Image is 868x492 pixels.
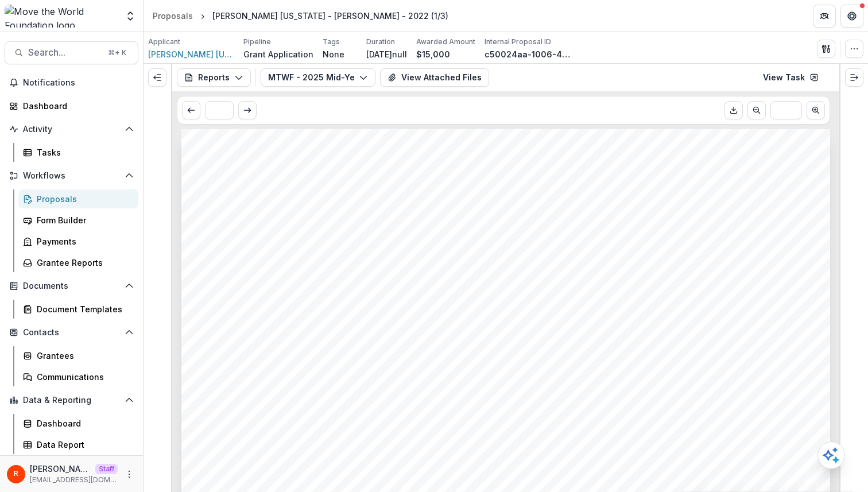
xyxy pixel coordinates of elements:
[18,253,138,272] a: Grantee Reports
[37,146,129,158] div: Tasks
[416,37,475,47] p: Awarded Amount
[220,315,767,328] span: After we receive your report, we may reach out to schedule a conversation or visit. From there,
[5,5,118,28] img: Move the World Foundation logo
[747,101,766,119] button: Scroll to previous page
[14,470,18,478] div: Raj
[23,100,129,112] div: Dashboard
[460,402,698,416] span: [EMAIL_ADDRESS][DOMAIN_NAME]
[95,464,118,474] p: Staff
[5,120,138,138] button: Open Activity
[37,193,129,205] div: Proposals
[18,414,138,433] a: Dashboard
[220,350,765,363] span: you were selected for multi-year funding). Completing this process as early as possible can be
[177,68,251,87] button: Reports
[148,37,180,47] p: Applicant
[817,441,845,469] button: Open AI Assistant
[485,37,551,47] p: Internal Proposal ID
[148,68,166,87] button: Expand left
[220,402,456,416] span: If you have questions, please email us at
[220,169,466,191] span: Submission Responses
[122,467,136,481] button: More
[220,280,484,293] span: please complete this brief mid-year update by
[220,332,766,346] span: we'll invite you to complete the 2025 Grant Application (unless we communicated last year that
[243,37,271,47] p: Pipeline
[18,143,138,162] a: Tasks
[37,371,129,383] div: Communications
[687,402,783,416] span: . If you have any
[220,470,309,486] span: 501c3 Name
[220,437,415,450] span: your screen, or contact support at
[148,7,453,24] nav: breadcrumb
[380,68,489,87] button: View Attached Files
[23,125,120,134] span: Activity
[18,300,138,319] a: Document Templates
[261,68,375,87] button: MTWF - 2025 Mid-Year Update
[37,417,129,429] div: Dashboard
[5,323,138,342] button: Open Contacts
[23,328,120,338] span: Contacts
[5,166,138,185] button: Open Workflows
[756,68,826,87] a: View Task
[23,396,120,405] span: Data & Reporting
[220,263,766,276] span: We hope your 2025 is off to a strong start. To help us stay up to date with your important work,
[18,346,138,365] a: Grantees
[840,5,863,28] button: Get Help
[18,435,138,454] a: Data Report
[485,48,571,60] p: c50024aa-1006-4eb9-beff-fa104f9084b8
[18,211,138,230] a: Form Builder
[323,48,344,60] p: None
[573,437,577,450] span: .
[23,78,134,88] span: Notifications
[18,232,138,251] a: Payments
[220,420,770,433] span: difficulties with the Temelio platform, please click the "Get Help" button in the top right corne...
[488,280,535,293] span: [DATE].
[37,350,129,362] div: Grantees
[182,101,200,119] button: Scroll to previous page
[5,96,138,115] a: Dashboard
[37,303,129,315] div: Document Templates
[220,205,429,224] span: MTWF - 2025 Mid-Year
[23,171,120,181] span: Workflows
[807,101,825,119] button: Scroll to next page
[106,47,129,59] div: ⌘ + K
[366,48,407,60] p: [DATE]null
[5,73,138,92] button: Notifications
[5,41,138,64] button: Search...
[5,277,138,295] button: Open Documents
[23,281,120,291] span: Documents
[323,37,340,47] p: Tags
[813,5,836,28] button: Partners
[18,367,138,386] a: Communications
[220,223,355,242] span: Update Report
[212,10,448,22] div: [PERSON_NAME] [US_STATE] - [PERSON_NAME] - 2022 (1/3)
[148,48,234,60] a: [PERSON_NAME] [US_STATE] - [GEOGRAPHIC_DATA]
[243,48,313,60] p: Grant Application
[37,257,129,269] div: Grantee Reports
[220,367,570,381] span: advantageous, as grants will be confirmed on a rolling basis.
[5,391,138,409] button: Open Data & Reporting
[37,214,129,226] div: Form Builder
[37,235,129,247] div: Payments
[18,189,138,208] a: Proposals
[366,37,395,47] p: Duration
[238,101,257,119] button: Scroll to next page
[148,7,197,24] a: Proposals
[30,463,91,475] p: [PERSON_NAME]
[122,5,138,28] button: Open entity switcher
[153,10,193,22] div: Proposals
[28,47,101,58] span: Search...
[37,439,129,451] div: Data Report
[845,68,863,87] button: Expand right
[30,475,118,485] p: [EMAIL_ADDRESS][DOMAIN_NAME]
[416,48,450,60] p: $15,000
[724,101,743,119] button: Download PDF
[419,437,660,450] span: [EMAIL_ADDRESS][DOMAIN_NAME]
